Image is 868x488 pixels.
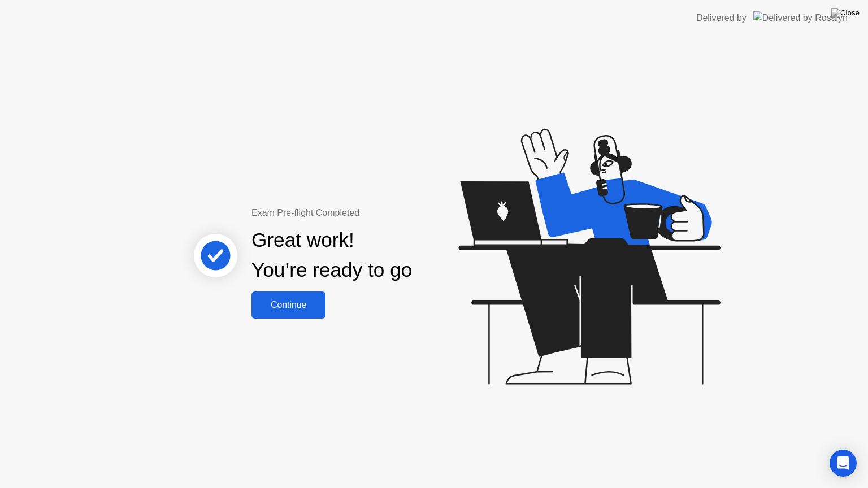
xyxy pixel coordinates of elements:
[251,206,485,220] div: Exam Pre-flight Completed
[255,300,322,310] div: Continue
[830,450,857,477] div: Open Intercom Messenger
[696,11,747,25] div: Delivered by
[251,291,325,319] button: Continue
[753,11,848,24] img: Delivered by Rosalyn
[831,8,860,18] img: Close
[251,225,412,285] div: Great work! You’re ready to go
